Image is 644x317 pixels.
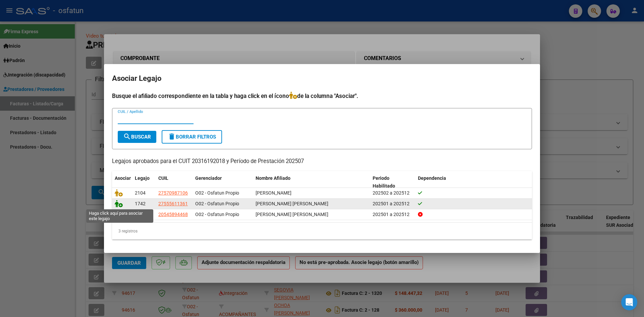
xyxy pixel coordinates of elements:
[158,190,188,196] span: 27570987106
[253,171,370,193] datatable-header-cell: Nombre Afiliado
[135,190,146,196] span: 2104
[373,211,413,218] div: 202501 a 202512
[118,131,156,143] button: Buscar
[256,212,328,217] span: SANTILLAN ROBERTO ALFREDO
[621,294,637,310] div: Open Intercom Messenger
[256,190,291,196] span: PAOLANTONIO MIA ISABELLA
[158,201,188,206] span: 27555611361
[195,201,239,206] span: O02 - Osfatun Propio
[373,200,413,208] div: 202501 a 202512
[112,157,532,166] p: Legajos aprobados para el CUIT 20316192018 y Período de Prestación 202507
[115,175,131,181] span: Asociar
[112,92,532,100] h4: Busque el afiliado correspondiente en la tabla y haga click en el ícono de la columna "Asociar".
[256,201,328,206] span: SANTILLAN LOURDES MARIA ALSIRA
[132,171,156,193] datatable-header-cell: Legajo
[135,212,146,217] span: 1741
[168,133,176,141] mat-icon: delete
[168,134,216,140] span: Borrar Filtros
[135,201,146,206] span: 1742
[193,171,253,193] datatable-header-cell: Gerenciador
[112,72,532,85] h2: Asociar Legajo
[156,171,193,193] datatable-header-cell: CUIL
[370,171,415,193] datatable-header-cell: Periodo Habilitado
[123,134,151,140] span: Buscar
[123,133,131,141] mat-icon: search
[158,175,168,181] span: CUIL
[418,175,446,181] span: Dependencia
[256,175,290,181] span: Nombre Afiliado
[373,189,413,197] div: 202502 a 202512
[195,175,222,181] span: Gerenciador
[135,175,150,181] span: Legajo
[158,212,188,217] span: 20545894468
[112,171,132,193] datatable-header-cell: Asociar
[195,190,239,196] span: O02 - Osfatun Propio
[112,223,532,240] div: 3 registros
[373,175,395,189] span: Periodo Habilitado
[162,130,222,144] button: Borrar Filtros
[415,171,532,193] datatable-header-cell: Dependencia
[195,212,239,217] span: O02 - Osfatun Propio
